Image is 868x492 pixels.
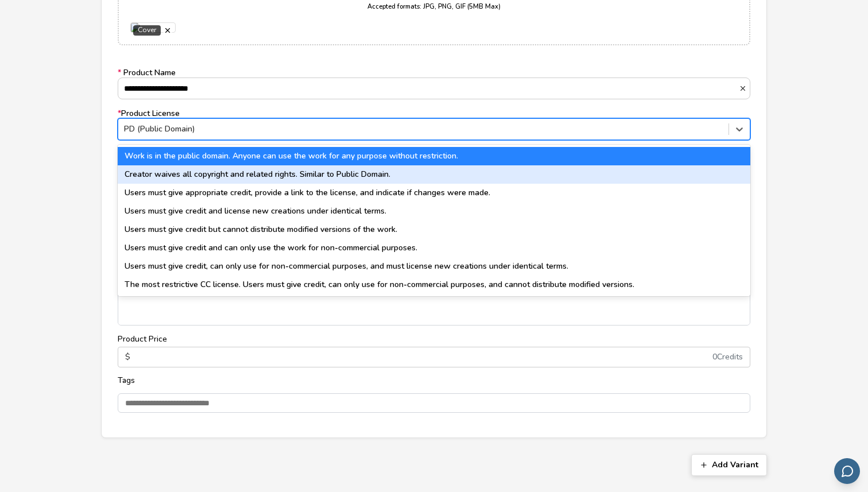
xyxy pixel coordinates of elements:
label: Tags [118,376,750,385]
button: * Product Name [739,84,750,92]
button: Add Variant [691,454,767,476]
div: Users must give credit, can only use for non-commercial purposes, and must license new creations ... [125,262,743,271]
div: Users must give appropriate credit, provide a link to the license, and indicate if changes were m... [125,188,743,197]
label: Product License [118,109,750,140]
div: Work is in the public domain. Anyone can use the work for any purpose without restriction. [125,152,743,161]
div: Cover [133,25,161,36]
button: Remove image 1 [162,25,173,36]
div: 0 Credits [712,352,743,362]
img: Product 1 [130,22,176,33]
div: The most restrictive CC license. Users must give credit, can only use for non-commercial purposes... [125,280,743,289]
div: Users must give credit and can only use the work for non-commercial purposes. [125,243,743,253]
input: *Product LicensePD (Public Domain)Work is in the public domain. Anyone can use the work for any p... [124,125,126,134]
label: Product Price [118,335,750,344]
input: * Product Name [118,78,739,99]
div: Users must give credit and license new creations under identical terms. [125,207,743,216]
div: Creator waives all copyright and related rights. Similar to Public Domain. [125,170,743,179]
button: Send feedback via email [834,458,860,484]
label: Product Name [118,68,750,99]
div: Users must give credit but cannot distribute modified versions of the work. [125,225,743,234]
small: Accepted formats: JPG, PNG, GIF (5MB Max) [367,3,501,11]
span: $ [125,352,130,362]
